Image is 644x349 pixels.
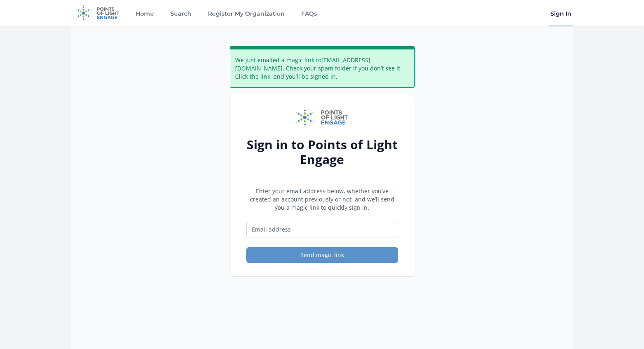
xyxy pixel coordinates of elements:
div: We just emailed a magic link to [EMAIL_ADDRESS][DOMAIN_NAME] . Check your spam folder if you don’... [230,46,415,88]
button: Send magic link [246,247,398,263]
p: Enter your email address below, whether you’ve created an account previously or not, and we’ll se... [246,187,398,212]
img: Points of Light Engage logo [296,108,348,127]
input: Email address [246,222,398,237]
h2: Sign in to Points of Light Engage [246,137,398,167]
